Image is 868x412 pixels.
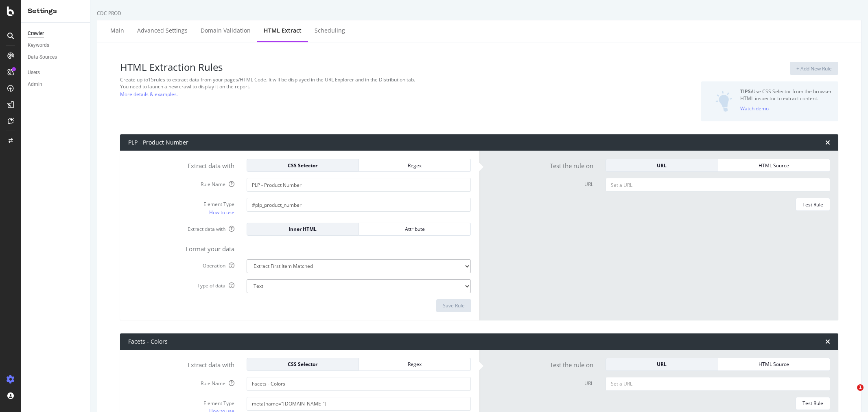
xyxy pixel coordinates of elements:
div: Facets - Colors [128,337,168,346]
div: HTML Source [725,361,823,368]
div: Save Rule [443,302,465,309]
input: CSS Expression [247,397,471,411]
button: HTML Source [718,159,830,172]
div: Users [28,68,40,77]
label: Type of data [122,279,241,289]
button: URL [606,159,718,172]
div: URL [612,162,711,169]
label: Extract data with [122,159,241,170]
label: Format your data [122,242,241,253]
a: Admin [28,80,84,89]
div: HTML Source [725,162,823,169]
div: Main [110,26,124,35]
input: Provide a name [247,178,471,192]
button: CSS Selector [247,358,359,371]
div: Settings [28,7,83,16]
div: Use CSS Selector from the browser [740,88,832,95]
div: CSS Selector [254,162,352,169]
label: URL [481,377,600,387]
div: Test Rule [802,201,823,208]
input: Provide a name [247,377,471,391]
label: Test the rule on [481,358,600,369]
label: Operation [122,259,241,269]
a: Users [28,68,84,77]
div: Regex [365,361,464,368]
button: URL [606,358,718,371]
label: Rule Name [122,377,241,387]
label: Test the rule on [481,159,600,170]
button: Attribute [359,223,471,236]
button: Inner HTML [247,223,359,236]
label: Extract data with [122,223,241,232]
a: How to use [209,208,234,217]
div: Advanced Settings [137,26,188,35]
strong: TIPS: [740,88,752,95]
img: DZQOUYU0WpgAAAAASUVORK5CYII= [715,91,732,112]
label: Rule Name [122,178,241,188]
button: Save Rule [436,299,471,312]
label: URL [481,178,600,188]
iframe: Intercom live chat [840,384,860,404]
div: Element Type [128,400,234,407]
div: Domain Validation [201,26,251,35]
input: Set a URL [606,178,830,192]
button: + Add New Rule [790,62,838,75]
a: More details & examples. [120,90,178,99]
button: Regex [359,358,471,371]
a: Data Sources [28,53,84,61]
div: Keywords [28,41,49,50]
button: Test Rule [796,397,830,410]
input: Set a URL [606,377,830,391]
div: HTML Extract [264,26,302,35]
div: CDC PROD [97,10,861,17]
button: HTML Source [718,358,830,371]
button: Test Rule [796,198,830,211]
div: PLP - Product Number [128,138,188,147]
div: times [825,139,830,146]
div: times [825,338,830,345]
h3: HTML Extraction Rules [120,62,595,72]
div: Test Rule [802,400,823,407]
button: Regex [359,159,471,172]
div: Data Sources [28,53,57,61]
div: Scheduling [315,26,345,35]
input: CSS Expression [247,198,471,212]
div: Crawler [28,29,44,38]
div: Regex [365,162,464,169]
a: Crawler [28,29,84,38]
div: Attribute [365,226,464,232]
div: Inner HTML [254,226,352,232]
button: Watch demo [740,102,769,115]
label: Extract data with [122,358,241,369]
button: CSS Selector [247,159,359,172]
div: You need to launch a new crawl to display it on the report. [120,83,595,90]
div: CSS Selector [254,361,352,368]
span: 1 [857,384,864,391]
div: HTML inspector to extract content. [740,95,832,102]
div: Create up to 15 rules to extract data from your pages/HTML Code. It will be displayed in the URL ... [120,76,595,83]
div: + Add New Rule [796,65,832,72]
div: URL [612,361,711,368]
div: Element Type [128,201,234,208]
a: Keywords [28,41,84,50]
div: Admin [28,80,42,89]
div: Watch demo [740,105,769,112]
